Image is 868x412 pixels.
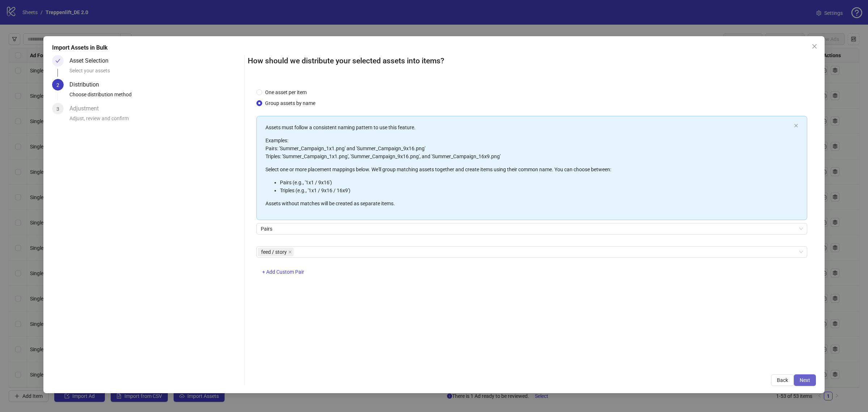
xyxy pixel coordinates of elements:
button: Close [809,41,820,52]
p: Assets without matches will be created as separate items. [265,199,791,207]
span: 2 [56,82,59,88]
span: close [288,250,292,254]
span: feed / story [261,248,287,256]
h2: How should we distribute your selected assets into items? [248,55,816,67]
div: Choose distribution method [69,91,242,103]
button: Back [771,374,794,386]
div: Asset Selection [69,55,114,67]
p: Examples: Pairs: 'Summer_Campaign_1x1.png' and 'Summer_Campaign_9x16.png' Triples: 'Summer_Campai... [265,136,791,160]
button: + Add Custom Pair [256,266,310,278]
li: Pairs (e.g., '1x1 / 9x16') [280,178,791,186]
span: close [812,43,817,49]
span: feed / story [258,248,294,256]
p: Select one or more placement mappings below. We'll group matching assets together and create item... [265,165,791,173]
span: Group assets by name [262,99,318,107]
span: Next [800,377,810,383]
button: close [794,123,798,128]
div: Adjust, review and confirm [69,114,242,127]
div: Select your assets [69,67,242,79]
li: Triples (e.g., '1x1 / 9x16 / 16x9') [280,186,791,194]
p: Assets must follow a consistent naming pattern to use this feature. [265,123,791,131]
span: check [55,58,60,63]
button: Next [794,374,816,386]
span: close [794,123,798,128]
span: One asset per item [262,88,310,96]
div: Adjustment [69,103,105,114]
span: + Add Custom Pair [262,269,304,275]
div: Distribution [69,79,105,91]
span: 3 [56,106,59,112]
span: Pairs [261,223,803,234]
div: Import Assets in Bulk [52,43,816,52]
span: Back [777,377,788,383]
